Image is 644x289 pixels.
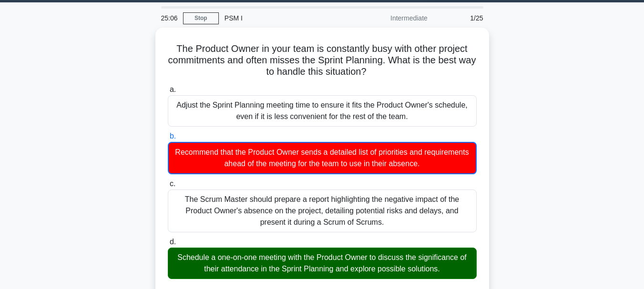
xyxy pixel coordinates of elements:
span: a. [170,85,176,93]
div: The Scrum Master should prepare a report highlighting the negative impact of the Product Owner's ... [168,189,477,232]
span: b. [170,132,176,140]
a: Stop [183,12,219,24]
span: c. [170,179,175,188]
span: d. [170,238,176,246]
div: PSM I [219,9,350,28]
h5: The Product Owner in your team is constantly busy with other project commitments and often misses... [167,43,478,78]
div: 1/25 [433,9,489,28]
div: 25:06 [155,9,183,28]
div: Adjust the Sprint Planning meeting time to ensure it fits the Product Owner's schedule, even if i... [168,95,477,127]
div: Intermediate [350,9,433,28]
div: Recommend that the Product Owner sends a detailed list of priorities and requirements ahead of th... [168,142,477,174]
div: Schedule a one-on-one meeting with the Product Owner to discuss the significance of their attenda... [168,248,477,279]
